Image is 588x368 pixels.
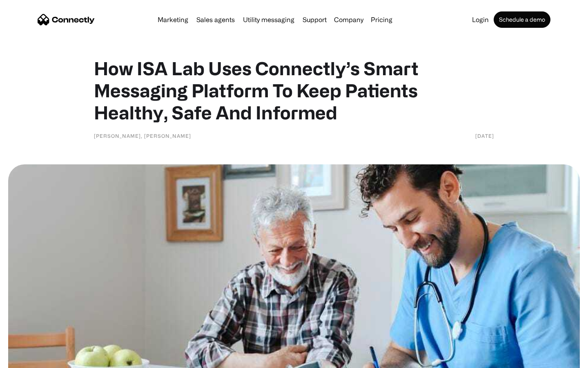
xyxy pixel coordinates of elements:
[494,11,550,28] a: Schedule a demo
[8,354,49,365] aside: Language selected: English
[469,16,492,23] a: Login
[193,16,238,23] a: Sales agents
[94,57,494,123] h1: How ISA Lab Uses Connectly’s Smart Messaging Platform To Keep Patients Healthy, Safe And Informed
[240,16,298,23] a: Utility messaging
[367,16,396,23] a: Pricing
[475,132,494,140] div: [DATE]
[16,354,49,365] ul: Language list
[334,14,363,25] div: Company
[299,16,330,23] a: Support
[154,16,192,23] a: Marketing
[94,132,191,140] div: [PERSON_NAME], [PERSON_NAME]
